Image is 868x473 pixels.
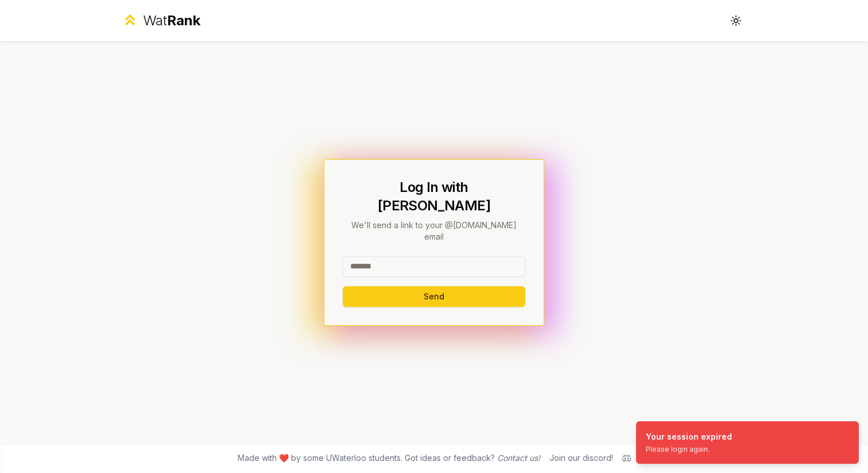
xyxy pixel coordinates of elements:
[343,220,525,243] p: We'll send a link to your @[DOMAIN_NAME] email
[167,12,200,29] span: Rank
[549,452,613,464] div: Join our discord!
[122,11,200,30] a: WatRank
[343,286,525,307] button: Send
[238,452,540,464] span: Made with ❤️ by some UWaterloo students. Got ideas or feedback?
[497,453,540,463] a: Contact us!
[343,178,525,215] h1: Log In with [PERSON_NAME]
[143,11,200,30] div: Wat
[646,445,732,454] div: Please login again.
[646,431,732,443] div: Your session expired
